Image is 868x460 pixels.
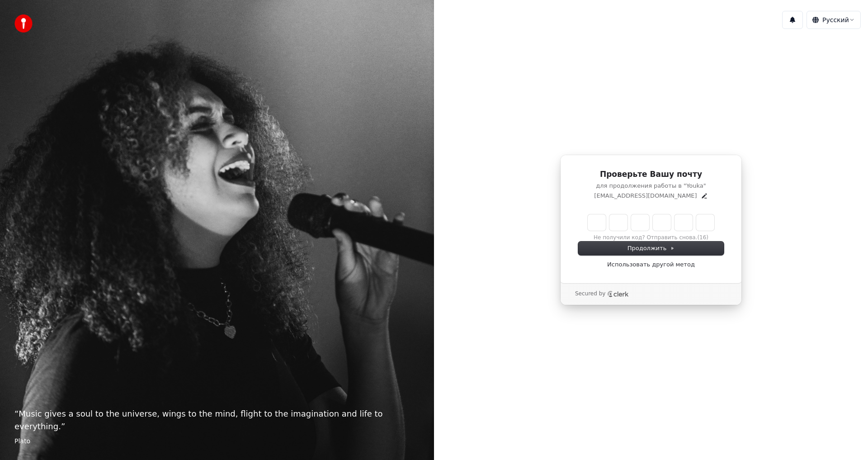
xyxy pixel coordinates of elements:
button: Edit [701,192,708,199]
p: Secured by [575,290,605,298]
footer: Plato [14,436,420,446]
a: Использовать другой метод [607,261,695,269]
a: Clerk logo [607,291,629,297]
p: для продолжения работы в "Youka" [578,182,724,190]
img: youka [14,14,33,33]
p: [EMAIL_ADDRESS][DOMAIN_NAME] [594,192,697,200]
span: Продолжить [627,244,675,252]
h1: Проверьте Вашу почту [578,169,724,180]
button: Продолжить [578,242,724,255]
p: “ Music gives a soul to the universe, wings to the mind, flight to the imagination and life to ev... [14,408,420,433]
input: Enter verification code [588,214,714,231]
